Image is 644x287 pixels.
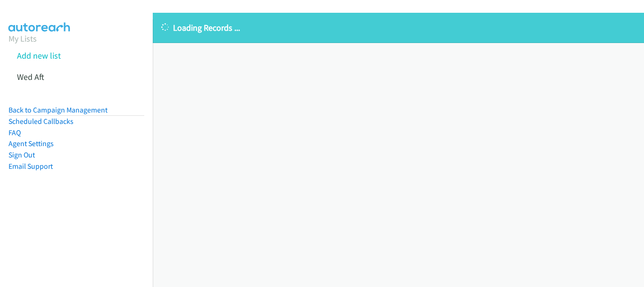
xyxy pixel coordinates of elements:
[161,21,636,34] p: Loading Records ...
[8,139,54,148] a: Agent Settings
[8,128,21,137] a: FAQ
[17,50,61,61] a: Add new list
[8,117,74,126] a: Scheduled Callbacks
[17,71,44,82] a: Wed Aft
[8,105,107,114] a: Back to Campaign Management
[8,33,37,44] a: My Lists
[8,162,53,171] a: Email Support
[8,150,35,159] a: Sign Out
